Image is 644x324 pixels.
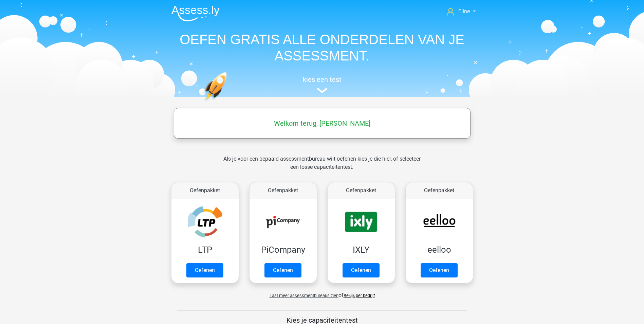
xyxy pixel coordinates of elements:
div: Als je voor een bepaald assessmentbureau wilt oefenen kies je die hier, of selecteer een losse ca... [218,155,426,179]
span: Eline [458,8,470,15]
h1: OEFEN GRATIS ALLE ONDERDELEN VAN JE ASSESSMENT. [166,31,478,64]
img: assessment [317,88,327,93]
img: oefenen [203,72,253,133]
a: Oefenen [343,263,380,277]
a: Bekijk per bedrijf [344,293,375,298]
a: Oefenen [421,263,458,277]
h5: Welkom terug, [PERSON_NAME] [177,119,467,127]
a: Eline [444,7,478,16]
span: Laat meer assessmentbureaus zien [270,293,338,298]
div: of [166,286,478,300]
h5: kies een test [166,75,478,84]
a: Oefenen [264,263,301,277]
a: kies een test [166,75,478,93]
img: Assessly [171,5,220,21]
a: Oefenen [186,263,223,277]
